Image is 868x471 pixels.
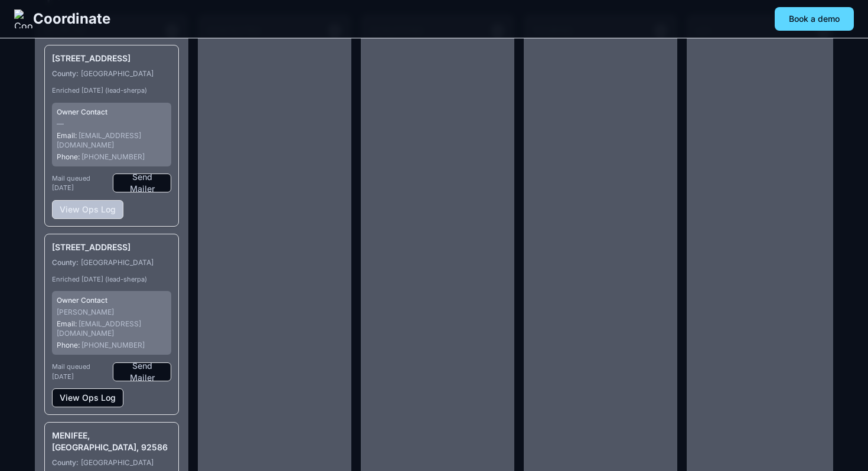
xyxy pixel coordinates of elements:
[57,308,167,317] div: [PERSON_NAME]
[52,362,108,381] span: Mail queued [DATE]
[52,241,171,253] h3: [STREET_ADDRESS]
[52,258,79,267] dt: County:
[52,274,147,284] span: Enriched [DATE] (lead-sherpa)
[52,86,147,96] span: Enriched [DATE] (lead-sherpa)
[113,362,171,381] button: Send Mailer
[52,69,79,78] dt: County:
[52,430,171,453] h3: MENIFEE, [GEOGRAPHIC_DATA], 92586
[57,119,167,129] div: —
[57,131,77,140] span: Email:
[57,319,167,338] div: [EMAIL_ADDRESS][DOMAIN_NAME]
[57,107,167,117] div: Owner Contact
[44,234,179,416] article: [STREET_ADDRESS]County:[GEOGRAPHIC_DATA]Enriched [DATE] (lead-sherpa)Owner Contact[PERSON_NAME]Em...
[52,174,108,193] span: Mail queued [DATE]
[44,45,179,227] article: [STREET_ADDRESS]County:[GEOGRAPHIC_DATA]Enriched [DATE] (lead-sherpa)Owner Contact—Email: [EMAIL_...
[113,174,171,192] button: Send Mailer
[775,7,854,31] button: Book a demo
[81,458,154,467] dd: [GEOGRAPHIC_DATA]
[57,131,167,150] div: [EMAIL_ADDRESS][DOMAIN_NAME]
[57,152,80,161] span: Phone:
[57,296,167,305] div: Owner Contact
[57,341,80,349] span: Phone:
[52,53,171,64] h3: [STREET_ADDRESS]
[14,9,110,28] a: Coordinate
[81,258,154,267] dd: [GEOGRAPHIC_DATA]
[57,319,77,328] span: Email:
[57,152,167,162] div: [PHONE_NUMBER]
[14,9,33,28] img: Coordinate
[52,458,79,467] dt: County:
[57,341,167,350] div: [PHONE_NUMBER]
[52,200,123,219] button: View Ops Log
[52,388,123,407] button: View Ops Log
[81,69,154,78] dd: [GEOGRAPHIC_DATA]
[33,9,110,28] span: Coordinate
